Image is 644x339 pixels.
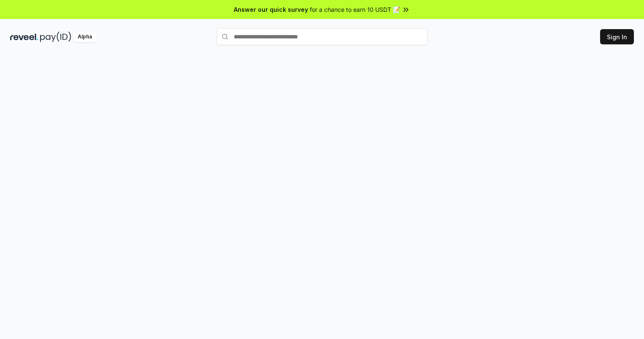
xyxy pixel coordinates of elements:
img: reveel_dark [10,32,38,42]
span: Answer our quick survey [234,5,308,14]
div: Alpha [73,32,97,42]
img: pay_id [40,32,71,42]
span: for a chance to earn 10 USDT 📝 [310,5,400,14]
button: Sign In [600,29,634,44]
